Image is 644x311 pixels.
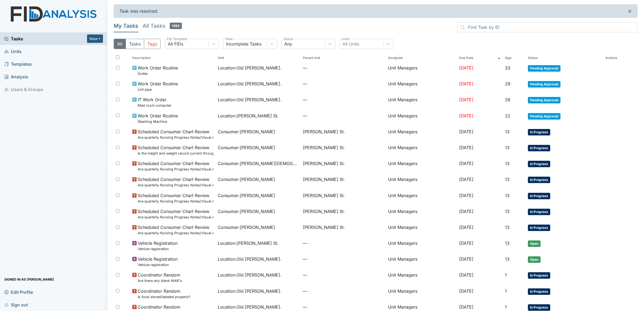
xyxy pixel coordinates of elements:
[386,53,457,62] th: Assignee
[505,209,510,214] span: 13
[138,278,182,283] small: Are there any blank MAR"s
[505,65,510,71] span: 33
[528,209,550,215] span: In Progress
[303,128,345,135] span: [PERSON_NAME] St.
[386,62,457,78] td: Unit Managers
[386,206,457,222] td: Unit Managers
[505,193,510,198] span: 13
[459,65,473,71] span: [DATE]
[303,208,345,215] span: [PERSON_NAME] St.
[218,272,282,278] span: Location : Old [PERSON_NAME].
[303,256,384,262] span: —
[4,72,28,81] span: Analysis
[303,224,345,230] span: [PERSON_NAME] St.
[138,183,213,188] small: Are quarterly Nursing Progress Notes/Visual Assessments completed by the end of the month followi...
[114,4,638,18] div: Task was resolved.
[138,113,178,124] span: Work Order Routine Washing Machine
[138,272,182,283] span: Coordinator Random Are there any blank MAR"s
[138,96,171,108] span: IT Work Order Med room computer
[138,199,213,204] small: Are quarterly Nursing Progress Notes/Visual Assessments completed by the end of the month followi...
[218,128,275,135] span: Consumer : [PERSON_NAME]
[386,238,457,254] td: Unit Managers
[303,192,345,199] span: [PERSON_NAME] St.
[459,81,473,86] span: [DATE]
[459,240,473,246] span: [DATE]
[218,144,275,151] span: Consumer : [PERSON_NAME]
[386,190,457,206] td: Unit Managers
[4,47,22,55] span: Units
[143,22,182,30] h5: All Tasks
[218,81,282,87] span: Location : Old [PERSON_NAME].
[130,53,215,62] th: Toggle SortBy
[114,39,161,49] div: Type filter
[138,288,191,299] span: Coordinator Random Is food stored/labeled properly?
[459,177,473,182] span: [DATE]
[138,103,171,108] small: Med room computer
[628,7,632,15] span: ×
[528,129,550,135] span: In Progress
[138,246,178,251] small: Vehicle registration
[218,256,282,262] span: Location : Old [PERSON_NAME].
[303,144,345,151] span: [PERSON_NAME] St.
[138,160,213,172] span: Scheduled Consumer Chart Review Are quarterly Nursing Progress Notes/Visual Assessments completed...
[87,34,103,43] button: New
[114,22,138,30] h5: My Tasks
[386,78,457,94] td: Unit Managers
[138,230,213,236] small: Are quarterly Nursing Progress Notes/Visual Assessments completed by the end of the month followi...
[138,215,213,220] small: Are quarterly Nursing Progress Notes/Visual Assessments completed by the end of the month followi...
[459,209,473,214] span: [DATE]
[459,129,473,134] span: [DATE]
[301,53,386,62] th: Toggle SortBy
[303,160,345,167] span: [PERSON_NAME] St.
[303,65,384,71] span: —
[138,65,178,76] span: Work Order Routine Gutter
[218,113,279,119] span: Location : [PERSON_NAME] St.
[386,286,457,302] td: Unit Managers
[138,240,178,251] span: Vehicle Registration Vehicle registration
[170,23,182,29] span: 1492
[528,240,541,247] span: Open
[386,222,457,238] td: Unit Managers
[503,53,525,62] th: Toggle SortBy
[218,65,282,71] span: Location : Old [PERSON_NAME].
[218,240,279,246] span: Location : [PERSON_NAME] St.
[138,71,178,76] small: Gutter
[505,240,510,246] span: 13
[386,94,457,110] td: Unit Managers
[138,87,178,92] small: Lint pipe
[528,272,550,279] span: In Progress
[505,272,507,278] span: 1
[528,288,550,295] span: In Progress
[303,240,384,246] span: —
[603,53,630,62] th: Actions
[459,193,473,198] span: [DATE]
[303,96,384,103] span: —
[138,151,213,156] small: Is the height and weight record current through the previous month?
[4,288,33,296] span: Edit Profile
[138,144,213,156] span: Scheduled Consumer Chart Review Is the height and weight record current through the previous month?
[138,256,178,267] span: Vehicle Registration Vehicle registration
[126,39,144,49] button: Tasks
[505,177,510,182] span: 13
[303,272,384,278] span: —
[505,145,510,150] span: 13
[138,294,191,299] small: Is food stored/labeled properly?
[505,113,510,118] span: 22
[386,158,457,174] td: Unit Managers
[303,176,345,183] span: [PERSON_NAME] St.
[138,262,178,267] small: Vehicle registration
[528,65,560,72] span: Pending Approval
[4,36,87,42] a: Tasks
[4,275,54,284] span: Signed in as [PERSON_NAME]
[459,272,473,278] span: [DATE]
[138,167,213,172] small: Are quarterly Nursing Progress Notes/Visual Assessments completed by the end of the month followi...
[218,304,282,310] span: Location : Old [PERSON_NAME].
[386,174,457,190] td: Unit Managers
[218,208,275,215] span: Consumer : [PERSON_NAME]
[144,39,161,49] button: Tags
[138,119,178,124] small: Washing Machine
[4,300,28,309] span: Sign out
[528,225,550,231] span: In Progress
[386,142,457,158] td: Unit Managers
